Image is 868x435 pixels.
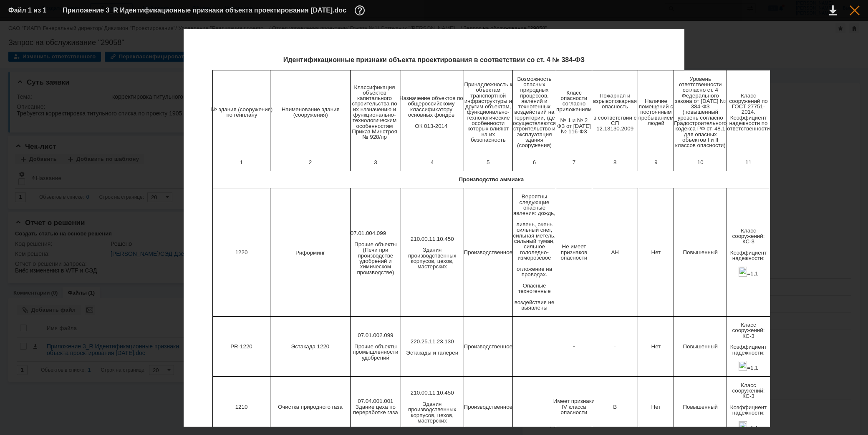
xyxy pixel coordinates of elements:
[353,343,398,361] span: Прочие объекты промышленности удобрений
[399,95,463,118] span: Назначение объектов по общероссийскому классификатору основных фондов
[358,332,393,338] span: 07.01.002.099
[513,221,556,261] span: ливень, очень сильный снег, сильная метель, сильный туман, сильное гололедно-изморозевое
[411,236,454,242] span: 210.00.11.10.450
[739,421,747,431] img: png;base64,
[829,5,837,15] div: Скачать файл
[408,247,457,270] span: Здания производственных корпусов, цехов, мастерских
[613,159,616,165] span: 8
[295,250,325,256] span: Риформинг
[739,267,747,277] img: png;base64,
[573,159,575,165] span: 7
[8,7,50,14] div: Файл 1 из 1
[352,84,397,140] span: Классификация объектов капитального строительства по их назначению и функционально-технологически...
[654,159,657,165] span: 9
[593,115,636,132] span: в соответствии с СП 12.13130.2009
[732,382,765,400] span: Класс сооружений: КС-3
[730,250,767,261] span: Коэффициент надежности:
[651,404,661,410] span: Нет
[464,249,512,255] span: Производственное
[291,343,330,350] span: Эстакада 1220
[411,390,454,396] span: 210.00.11.10.450
[464,81,512,143] span: Принадлежность к объектам транспортной инфраструктуры и другим объектам, функционально-технологич...
[561,243,588,261] span: Не имеет признаков опасности
[732,322,765,339] span: Класс сооружений: КС-3
[611,249,619,255] span: АН
[513,76,556,149] span: Возможность опасных природных процессов, явлений и техногенных воздействий на территории, где осу...
[533,159,536,165] span: 6
[747,425,758,431] span: =1,1
[745,159,752,165] span: 11
[411,338,454,345] span: 220.25.11.23.130
[282,106,340,118] span: Наименование здания (сооружения)
[739,361,747,371] img: png;base64,
[747,270,758,277] span: =1,1
[513,193,555,216] span: Вероятны следующие опасные явления: дождь,
[697,159,704,165] span: 10
[517,266,552,277] span: отложение на проводах.
[374,159,377,165] span: 3
[638,98,674,126] span: Наличие помещений с постоянным пребыванием людей
[518,282,550,294] span: Опасные техногенные
[406,350,458,356] span: Эстакады и галереи
[573,343,575,350] span: -
[727,92,770,132] span: Класс сооружений по ГОСТ 27751-2014. Коэффициент надежности по ответственности
[515,299,555,311] span: воздействия не выявлены
[730,404,767,416] span: Коэффициент надежности:
[351,230,386,236] span: 07.01.004.099
[278,404,343,410] span: Очистка природного газа
[240,159,243,165] span: 1
[730,344,767,355] span: Коэффициент надежности:
[614,343,616,350] span: -
[235,404,248,410] span: 1210
[593,92,637,110] span: Пожарная и взрывопожарная опасность
[683,343,718,350] span: Повышенный
[408,401,457,424] span: Здания производственных корпусов, цехов, мастерских
[651,249,661,255] span: Нет
[747,365,758,371] span: =1,1
[415,123,447,129] span: ОК 013-2014
[283,56,585,63] span: Идентификационные признаки объекта проектирования в соответствии со ст. 4 № 384-ФЗ
[309,159,312,165] span: 2
[230,343,252,350] span: PR-1220
[683,249,718,255] span: Повышенный
[459,176,524,182] span: Производство аммиака
[211,106,273,118] span: № здания (сооружения) по генплану
[63,5,367,15] div: Приложение 3_R Идентификационные признаки объекта проектирования [DATE].doc
[732,227,765,245] span: Класс сооружений: КС-3
[353,398,398,415] span: 07.04.001.001 Здание цеха по переработке газа
[850,5,860,15] div: Закрыть окно (Esc)
[613,404,617,410] span: В
[355,5,367,15] div: Дополнительная информация о файле (F11)
[674,76,727,149] span: Уровень ответственности согласно ст. 4 Федерального закона от [DATE] № 384-ФЗ (повышенный уровень...
[235,249,248,255] span: 1220
[464,343,512,350] span: Производственное
[683,404,718,410] span: Повышенный
[557,117,591,135] span: № 1 и № 2 ФЗ от [DATE] № 116-ФЗ
[464,404,512,410] span: Производственное
[431,159,434,165] span: 4
[556,90,592,112] span: Класс опасности согласно приложениям
[553,398,595,415] span: Имеет признаки IV класса опасности
[354,241,397,275] span: Прочие объекты (Печи при производстве удобрений и химическом производстве)
[651,343,661,350] span: Нет
[487,159,490,165] span: 5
